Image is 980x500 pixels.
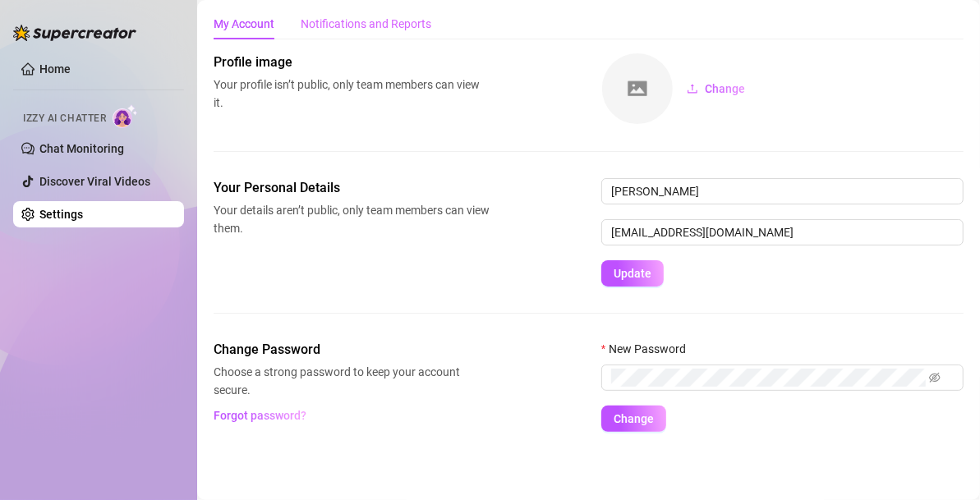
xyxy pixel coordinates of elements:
input: New Password [611,369,926,387]
span: Your profile isn’t public, only team members can view it. [214,76,490,112]
span: Change [614,412,654,425]
a: Settings [39,208,83,221]
input: Enter new email [601,219,964,245]
label: New Password [601,340,697,358]
span: Your Personal Details [214,178,490,198]
span: upload [687,83,698,94]
button: Change [601,406,666,432]
img: logo-BBDzfeDw.svg [13,25,136,41]
span: Update [614,267,651,280]
a: Home [39,62,71,76]
span: Profile image [214,53,490,72]
span: Your details aren’t public, only team members can view them. [214,201,490,237]
div: My Account [214,15,274,33]
img: square-placeholder.png [602,53,673,124]
button: Forgot password? [214,402,307,429]
button: Update [601,260,664,287]
span: Forgot password? [214,409,307,422]
span: eye-invisible [929,372,941,383]
span: Izzy AI Chatter [23,111,106,126]
a: Chat Monitoring [39,142,124,155]
button: Change [674,76,758,102]
div: Notifications and Reports [301,15,431,33]
a: Discover Viral Videos [39,175,150,188]
span: Change [705,82,745,95]
img: AI Chatter [113,104,138,128]
span: Choose a strong password to keep your account secure. [214,363,490,399]
input: Enter name [601,178,964,204]
span: Change Password [214,340,490,360]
